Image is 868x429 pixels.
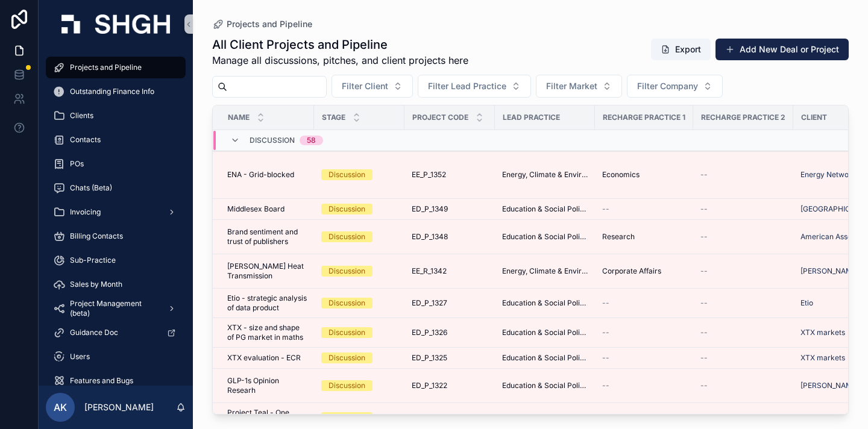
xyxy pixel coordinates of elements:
[502,413,535,422] span: Research
[227,293,307,313] a: Etio - strategic analysis of data product
[46,129,186,151] a: Contacts
[70,280,122,289] span: Sales by Month
[700,298,708,308] span: --
[602,353,686,363] a: --
[54,400,67,415] span: AK
[329,412,365,423] div: Discussion
[227,170,307,180] a: ENA - Grid-blocked
[412,413,448,422] span: OR_P_1320
[627,75,723,98] button: Select Button
[321,352,397,363] a: Discussion
[602,170,640,180] span: Economics
[602,413,686,422] a: --
[502,266,588,276] a: Energy, Climate & Environment
[61,14,170,34] img: App logo
[502,232,588,242] a: Education & Social Policy
[70,159,84,169] span: POs
[701,113,785,122] span: Recharge Practice 2
[412,328,447,337] span: ED_P_1326
[700,353,786,363] a: --
[700,232,708,242] span: --
[227,204,285,214] span: Middlesex Board
[329,298,365,308] div: Discussion
[227,353,301,363] span: XTX evaluation - ECR
[321,169,397,180] a: Discussion
[70,87,154,96] span: Outstanding Finance Info
[46,225,186,247] a: Billing Contacts
[250,136,295,145] span: Discussion
[412,353,447,363] span: ED_P_1325
[70,328,118,337] span: Guidance Doc
[503,113,560,122] span: Lead Practice
[412,204,488,214] a: ED_P_1349
[700,298,786,308] a: --
[228,113,250,122] span: Name
[46,274,186,295] a: Sales by Month
[715,39,849,60] a: Add New Deal or Project
[412,328,488,337] a: ED_P_1326
[46,346,186,368] a: Users
[637,80,698,92] span: Filter Company
[46,201,186,223] a: Invoicing
[536,75,622,98] button: Select Button
[329,327,365,338] div: Discussion
[70,255,116,265] span: Sub-Practice
[651,39,711,60] button: Export
[418,75,531,98] button: Select Button
[602,328,609,337] span: --
[227,376,307,395] span: GLP-1s Opinion Researh
[700,204,708,214] span: --
[227,408,307,427] a: Project Teal - One Nation Conservatives
[412,232,488,242] a: ED_P_1348
[700,266,708,276] span: --
[321,298,397,308] a: Discussion
[502,298,588,308] a: Education & Social Policy
[602,381,686,390] a: --
[428,80,506,92] span: Filter Lead Practice
[46,153,186,175] a: POs
[602,204,609,214] span: --
[321,412,397,423] a: Discussion
[227,170,294,180] span: ENA - Grid-blocked
[227,261,307,281] a: [PERSON_NAME] Heat Transmission
[602,353,609,363] span: --
[602,413,609,422] span: --
[412,353,488,363] a: ED_P_1325
[502,328,588,337] span: Education & Social Policy
[412,232,448,242] span: ED_P_1348
[603,113,685,122] span: Recharge Practice 1
[412,381,488,390] a: ED_P_1322
[329,169,365,180] div: Discussion
[84,401,154,413] p: [PERSON_NAME]
[602,170,686,180] a: Economics
[46,298,186,319] a: Project Management (beta)
[342,80,388,92] span: Filter Client
[502,170,588,180] span: Energy, Climate & Environment
[700,170,786,180] a: --
[602,266,686,276] a: Corporate Affairs
[602,232,635,242] span: Research
[700,170,708,180] span: --
[212,18,312,30] a: Projects and Pipeline
[700,381,786,390] a: --
[70,135,101,145] span: Contacts
[800,353,845,363] a: XTX markets
[212,36,468,53] h1: All Client Projects and Pipeline
[307,136,316,145] div: 58
[800,413,847,422] span: Private Client
[700,413,708,422] span: --
[412,266,488,276] a: EE_R_1342
[412,113,468,122] span: Project Code
[602,266,661,276] span: Corporate Affairs
[412,204,448,214] span: ED_P_1349
[227,227,307,246] span: Brand sentiment and trust of publishers
[212,53,468,67] span: Manage all discussions, pitches, and client projects here
[322,113,345,122] span: Stage
[602,232,686,242] a: Research
[700,328,786,337] a: --
[502,381,588,390] a: Education & Social Policy
[602,328,686,337] a: --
